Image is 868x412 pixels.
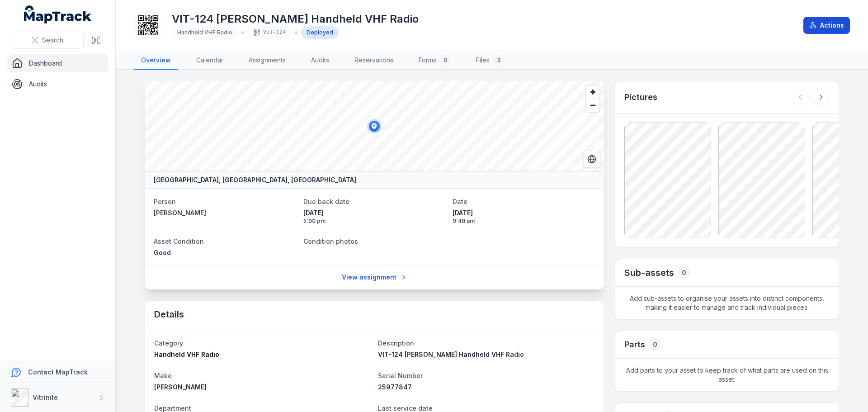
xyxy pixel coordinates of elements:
[7,54,108,72] a: Dashboard
[411,51,458,70] a: Forms0
[154,198,176,205] span: Person
[189,51,231,70] a: Calendar
[301,26,339,39] div: Deployed
[378,372,423,379] span: Serial Number
[7,75,108,93] a: Audits
[177,29,232,36] span: Handheld VHF Radio
[145,81,604,171] canvas: Map
[583,151,600,168] button: Switch to Satellite View
[469,51,511,70] a: Files3
[303,208,446,225] time: 9/30/2025, 5:00:00 PM
[378,339,414,347] span: Description
[615,359,839,391] span: Add parts to your asset to keep track of what parts are used on this asset.
[154,175,356,185] strong: [GEOGRAPHIC_DATA], [GEOGRAPHIC_DATA], [GEOGRAPHIC_DATA]
[586,85,599,99] button: Zoom in
[172,12,419,26] h1: VIT-124 [PERSON_NAME] Handheld VHF Radio
[303,237,358,245] span: Condition photos
[33,393,58,401] strong: Vitrinite
[678,266,690,279] div: 0
[303,198,349,205] span: Due back date
[336,269,413,286] a: View assignment
[11,32,84,49] button: Search
[378,404,433,412] span: Last service date
[586,99,599,112] button: Zoom out
[347,51,401,70] a: Reservations
[248,26,291,39] div: VIT-124
[453,208,595,225] time: 9/30/2025, 9:48:48 AM
[624,338,645,351] h3: Parts
[453,208,595,218] span: [DATE]
[154,372,172,379] span: Make
[803,17,850,34] button: Actions
[624,91,657,104] h3: Pictures
[28,368,88,376] strong: Contact MapTrack
[154,208,296,218] a: [PERSON_NAME]
[615,287,839,319] span: Add sub-assets to organise your assets into distinct components, making it easier to manage and t...
[453,198,467,205] span: Date
[303,218,446,225] span: 5:00 pm
[154,237,204,245] span: Asset Condition
[154,404,191,412] span: Department
[649,338,661,351] div: 0
[378,350,524,358] span: VIT-124 [PERSON_NAME] Handheld VHF Radio
[154,383,207,391] span: [PERSON_NAME]
[303,208,446,218] span: [DATE]
[24,5,92,24] a: MapTrack
[154,308,184,321] h2: Details
[624,266,674,279] h2: Sub-assets
[134,51,178,70] a: Overview
[241,51,293,70] a: Assignments
[42,36,63,45] span: Search
[440,55,451,66] div: 0
[304,51,336,70] a: Audits
[154,350,219,358] span: Handheld VHF Radio
[378,383,412,391] span: 25977847
[453,218,595,225] span: 9:48 am
[493,55,504,66] div: 3
[154,339,183,347] span: Category
[154,249,171,256] span: Good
